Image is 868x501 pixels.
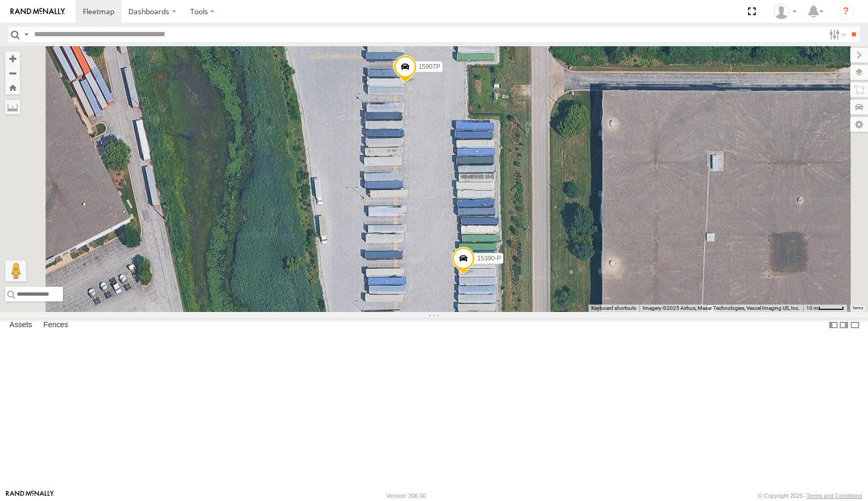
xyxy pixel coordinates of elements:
[419,64,440,71] span: 15907P
[850,318,860,333] label: Hide Summary Table
[5,260,26,281] button: Drag Pegman onto the map to open Street View
[38,318,73,332] label: Fences
[477,255,501,262] span: 15390-P
[10,8,65,15] img: rand-logo.svg
[5,51,20,66] button: Zoom in
[852,306,863,310] a: Terms
[828,318,839,333] label: Dock Summary Table to the Left
[839,318,849,333] label: Dock Summary Table to the Right
[803,305,847,312] button: Map Scale: 10 m per 45 pixels
[643,305,800,311] span: Imagery ©2025 Airbus, Maxar Technologies, Vexcel Imaging US, Inc.
[5,80,20,95] button: Zoom Home
[5,66,20,80] button: Zoom out
[806,305,818,311] span: 10 m
[4,318,37,332] label: Assets
[850,117,868,132] label: Map Settings
[591,305,636,312] button: Keyboard shortcuts
[807,493,862,499] a: Terms and Conditions
[758,493,862,499] div: © Copyright 2025 -
[22,27,30,42] label: Search Query
[825,27,848,42] label: Search Filter Options
[838,3,854,20] i: ?
[5,100,20,114] label: Measure
[6,490,54,501] a: Visit our Website
[386,493,426,499] div: Version: 306.00
[770,4,800,19] div: Paul Withrow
